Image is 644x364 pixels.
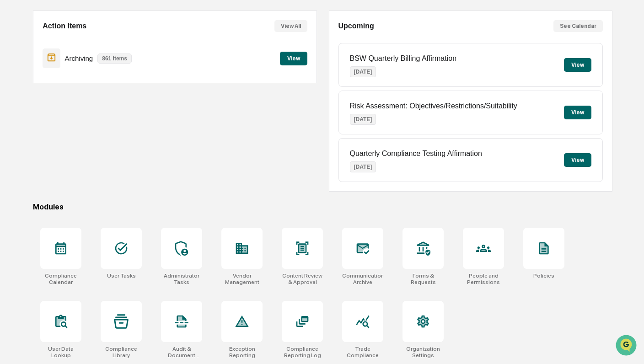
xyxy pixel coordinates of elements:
[342,346,383,359] div: Trade Compliance
[97,54,132,64] p: 861 items
[564,58,591,72] button: View
[5,112,63,128] a: 🖐️Preclearance
[43,22,86,30] h2: Action Items
[40,273,81,285] div: Compliance Calendar
[350,150,482,158] p: Quarterly Compliance Testing Affirmation
[533,273,554,279] div: Policies
[564,106,591,119] button: View
[402,273,444,285] div: Forms & Requests
[161,346,202,359] div: Audit & Document Logs
[66,116,74,123] div: 🗄️
[5,129,61,145] a: 🔎Data Lookup
[156,73,166,84] button: Start new chat
[338,22,374,30] h2: Upcoming
[553,20,603,32] button: See Calendar
[33,203,612,211] div: Modules
[9,70,26,86] img: 1746055101610-c473b297-6a78-478c-a979-82029cc54cd1
[615,334,639,359] iframe: Open customer support
[282,346,323,359] div: Compliance Reporting Log
[350,114,376,125] p: [DATE]
[280,52,307,65] button: View
[63,112,117,128] a: 🗄️Attestations
[91,155,111,162] span: Pylon
[161,273,202,285] div: Administrator Tasks
[282,273,323,285] div: Content Review & Approval
[350,66,376,77] p: [DATE]
[350,54,457,63] p: BSW Quarterly Billing Affirmation
[463,273,504,285] div: People and Permissions
[350,161,376,172] p: [DATE]
[31,70,150,79] div: Start new chat
[64,155,111,162] a: Powered byPylon
[101,346,142,359] div: Compliance Library
[18,133,58,142] span: Data Lookup
[75,115,113,124] span: Attestations
[342,273,383,285] div: Communications Archive
[107,273,136,279] div: User Tasks
[402,346,444,359] div: Organization Settings
[31,79,116,86] div: We're available if you need us!
[350,102,517,110] p: Risk Assessment: Objectives/Restrictions/Suitability
[9,19,166,34] p: How can we help?
[221,346,263,359] div: Exception Reporting
[9,116,16,123] div: 🖐️
[221,273,263,285] div: Vendor Management
[18,115,59,124] span: Preclearance
[280,54,307,62] a: View
[564,153,591,167] button: View
[65,54,93,62] p: Archiving
[9,134,16,141] div: 🔎
[274,20,307,32] button: View All
[40,346,81,359] div: User Data Lookup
